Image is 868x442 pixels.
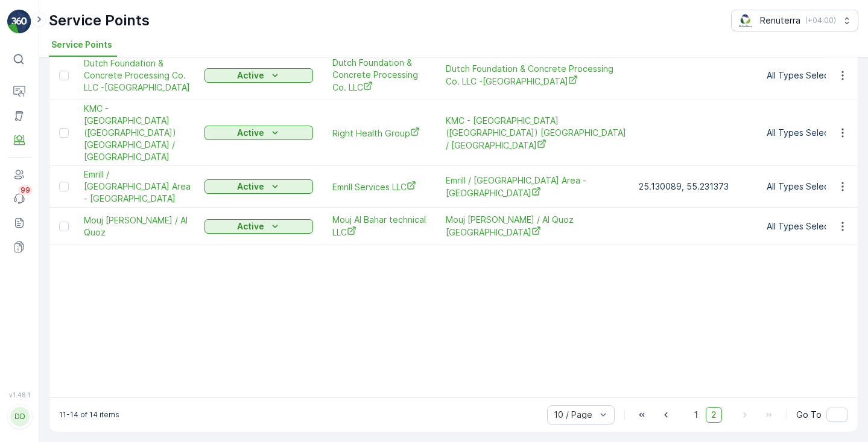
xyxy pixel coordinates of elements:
[332,57,426,94] a: Dutch Foundation & Concrete Processing Co. LLC
[446,175,627,199] a: Emrill / Grand City Camp Area - Al Quoz
[51,39,112,51] span: Service Points
[237,220,264,232] p: Active
[59,128,69,138] div: Toggle Row Selected
[84,57,192,94] span: Dutch Foundation & Concrete Processing Co. LLC -[GEOGRAPHIC_DATA]
[7,401,31,432] button: DD
[84,103,192,163] a: KMC - Karama Medical Center (Al Quoz Branch) Grand City / Al Quoz
[332,214,426,239] a: Mouj Al Bahar technical LLC
[7,10,31,34] img: logo
[446,214,627,239] a: Mouj al baher / Al Quoz Khan City
[731,10,858,31] button: Renuterra(+04:00)
[21,185,30,195] p: 99
[204,179,313,194] button: Active
[805,16,836,25] p: ( +04:00 )
[84,57,192,94] a: Dutch Foundation & Concrete Processing Co. LLC -Maritime City
[7,187,31,211] a: 99
[332,181,426,193] a: Emrill Services LLC
[59,410,119,420] p: 11-14 of 14 items
[84,214,192,239] a: Mouj al baher / Al Quoz
[689,407,703,423] span: 1
[59,222,69,231] div: Toggle Row Selected
[59,182,69,191] div: Toggle Row Selected
[446,175,627,199] span: Emrill / [GEOGRAPHIC_DATA] Area - [GEOGRAPHIC_DATA]
[237,127,264,139] p: Active
[706,407,722,423] span: 2
[633,166,753,208] td: 25.130089, 55.231373
[737,14,755,27] img: Screenshot_2024-07-26_at_13.33.01.png
[84,168,192,205] span: Emrill / [GEOGRAPHIC_DATA] Area - [GEOGRAPHIC_DATA]
[446,63,627,88] span: Dutch Foundation & Concrete Processing Co. LLC -[GEOGRAPHIC_DATA]
[760,14,800,27] p: Renuterra
[446,63,627,88] a: Dutch Foundation & Concrete Processing Co. LLC -Maritime City
[332,127,426,139] a: Right Health Group
[446,115,627,152] span: KMC - [GEOGRAPHIC_DATA] ([GEOGRAPHIC_DATA]) [GEOGRAPHIC_DATA] / [GEOGRAPHIC_DATA]
[84,214,192,239] span: Mouj [PERSON_NAME] / Al Quoz
[204,68,313,83] button: Active
[767,181,861,193] p: All Types Selected
[7,391,31,399] span: v 1.48.1
[237,181,264,193] p: Active
[59,71,69,80] div: Toggle Row Selected
[10,407,30,426] div: DD
[446,115,627,152] a: KMC - Karama Medical Center (Al Quoz Branch) Grand City / Al Quoz
[767,69,861,82] p: All Types Selected
[84,168,192,205] a: Emrill / Grand City Camp Area - Al Quoz
[49,11,150,30] p: Service Points
[204,219,313,234] button: Active
[446,214,627,239] span: Mouj [PERSON_NAME] / Al Quoz [GEOGRAPHIC_DATA]
[84,103,192,163] span: KMC - [GEOGRAPHIC_DATA] ([GEOGRAPHIC_DATA]) [GEOGRAPHIC_DATA] / [GEOGRAPHIC_DATA]
[204,126,313,140] button: Active
[767,220,861,232] p: All Types Selected
[796,409,822,421] span: Go To
[767,127,861,139] p: All Types Selected
[237,69,264,82] p: Active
